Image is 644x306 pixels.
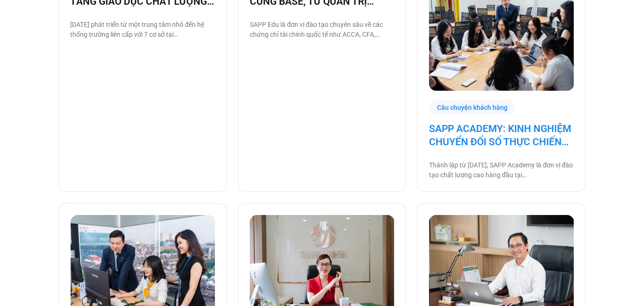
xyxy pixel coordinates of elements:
p: SAPP Edu là đơn vị đào tạo chuyên sâu về các chứng chỉ tài chính quốc tế như ACCA, CFA, CMA… Với ... [250,20,394,40]
div: Câu chuyện khách hàng [429,100,516,115]
p: [DATE] phát triển từ một trung tâm nhỏ đến hệ thống trường liên cấp với 7 cơ sở tại [GEOGRAPHIC_D... [71,20,215,40]
a: SAPP ACADEMY: KINH NGHIỆM CHUYỂN ĐỐI SỐ THỰC CHIẾN TỪ TƯ DUY QUẢN TRỊ VỮNG [429,122,573,149]
p: Thành lập từ [DATE], SAPP Academy là đơn vị đào tạo chất lượng cao hàng đầu tại [GEOGRAPHIC_DATA]... [429,160,573,180]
